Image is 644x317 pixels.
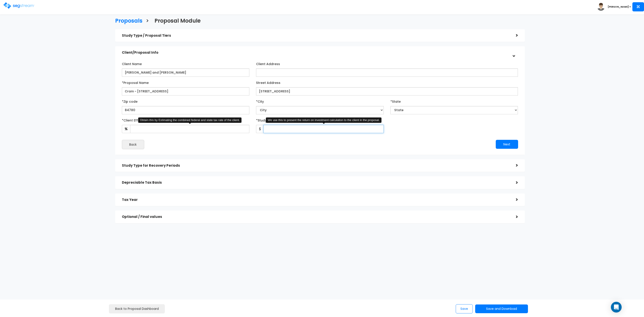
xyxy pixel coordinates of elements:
label: *Study Fee [256,117,273,123]
button: Save [456,304,473,313]
div: > [509,162,518,169]
div: > [509,213,518,220]
button: Save and Download [475,304,528,313]
label: *Client Effective Tax Rate: [122,117,164,123]
label: *City [256,98,264,104]
div: > [509,179,518,186]
h3: > [146,18,149,25]
b: [PERSON_NAME] [608,5,629,9]
div: Obtain this by Estimating the combined federal and state tax rate of the client. [138,117,242,123]
img: avatar.png [597,3,605,11]
button: Next [496,140,518,149]
label: *Proposal Name [122,79,149,85]
h3: Proposal Module [155,18,201,25]
button: Back [122,140,144,149]
h5: Study Type for Recovery Periods [122,164,509,168]
h5: Depreciable Tax Basis [122,181,509,185]
label: Client Address [256,60,280,66]
h5: Study Type / Proposal Tiers [122,34,509,38]
h5: Client/Proposal Info [122,51,509,55]
div: > [509,196,518,203]
div: We use this to present the return on investment calculation to the client in the proposal. [266,117,381,123]
div: > [509,32,518,39]
div: > [510,48,517,57]
div: Open Intercom Messenger [611,302,622,313]
label: *State [390,98,401,104]
label: *Zip code [122,98,138,104]
label: Street Address [256,79,280,85]
h5: Optional / Final values [122,215,509,219]
label: Client Name [122,60,142,66]
a: Proposals [112,13,142,27]
a: Back to Proposal Dashboard [109,304,165,313]
h3: Proposals [115,18,142,25]
img: logo.png [3,2,35,9]
h5: Tax Year [122,198,509,202]
a: Proposal Module [151,13,201,27]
